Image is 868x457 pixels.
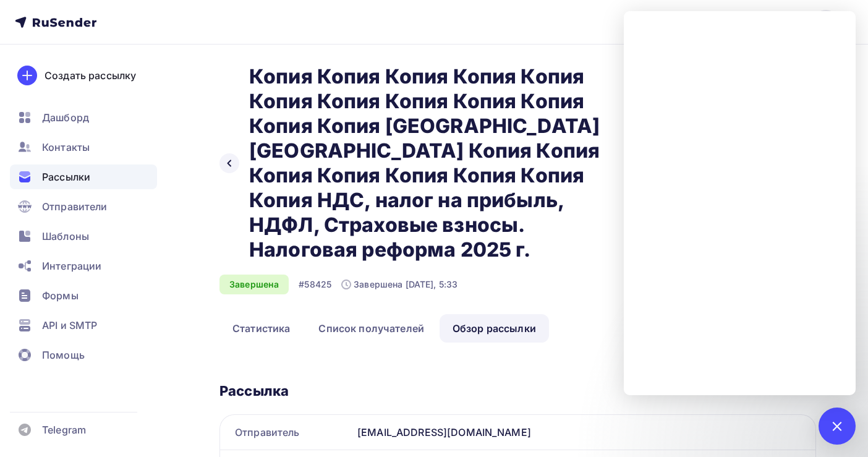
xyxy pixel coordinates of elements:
[10,194,157,219] a: Отправители
[219,275,289,294] div: Завершена
[219,382,816,399] div: Рассылка
[352,415,815,450] div: [EMAIL_ADDRESS][DOMAIN_NAME]
[45,68,136,83] div: Создать рассылку
[655,10,853,35] a: [EMAIL_ADDRESS][DOMAIN_NAME]
[220,415,352,450] div: Отправитель
[440,314,549,343] a: Обзор рассылки
[299,278,331,291] div: #58425
[42,348,85,362] span: Помощь
[42,199,108,214] span: Отправители
[42,288,79,303] span: Формы
[42,422,86,437] span: Telegram
[341,278,457,291] div: Завершена [DATE], 5:33
[10,164,157,189] a: Рассылки
[10,283,157,308] a: Формы
[10,224,157,249] a: Шаблоны
[42,169,90,184] span: Рассылки
[10,135,157,160] a: Контакты
[42,140,90,155] span: Контакты
[42,258,101,273] span: Интеграции
[249,64,623,262] h2: Копия Копия Копия Копия Копия Копия Копия Копия Копия Копия Копия Копия [GEOGRAPHIC_DATA] [GEOGRA...
[10,105,157,130] a: Дашборд
[42,318,97,333] span: API и SMTP
[219,314,303,343] a: Статистика
[305,314,437,343] a: Список получателей
[42,229,89,244] span: Шаблоны
[42,110,89,125] span: Дашборд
